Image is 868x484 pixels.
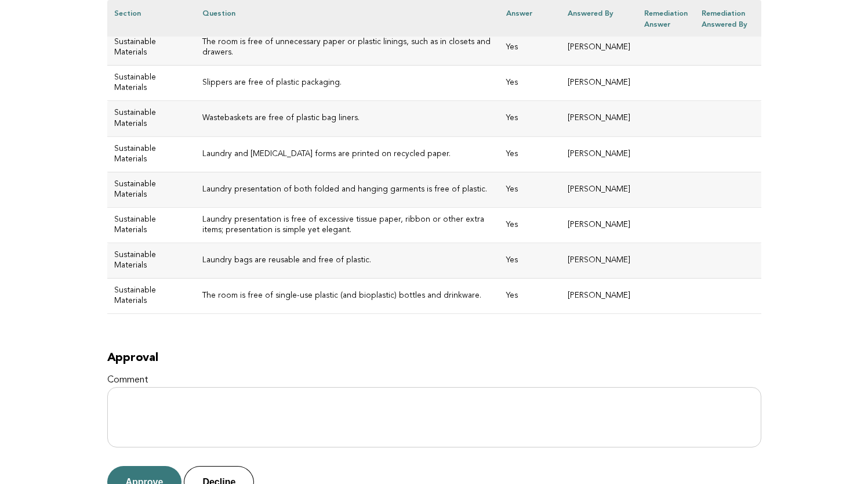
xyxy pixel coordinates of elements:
[202,255,492,266] h3: Laundry bags are reusable and free of plastic.
[107,136,196,172] td: Sustainable Materials
[107,101,196,136] td: Sustainable Materials
[107,243,196,279] td: Sustainable Materials
[107,374,761,387] label: Comment
[561,66,637,101] td: [PERSON_NAME]
[202,78,492,88] h3: Slippers are free of plastic packaging.
[202,215,492,236] h3: Laundry presentation is free of excessive tissue paper, ribbon or other extra items; presentation...
[499,207,561,243] td: Yes
[107,30,196,66] td: Sustainable Materials
[202,185,492,195] h3: Laundry presentation of both folded and hanging garments is free of plastic.
[561,30,637,66] td: [PERSON_NAME]
[107,172,196,207] td: Sustainable Materials
[107,279,196,314] td: Sustainable Materials
[499,172,561,207] td: Yes
[499,243,561,279] td: Yes
[561,207,637,243] td: [PERSON_NAME]
[499,30,561,66] td: Yes
[202,149,492,160] h3: Laundry and [MEDICAL_DATA] forms are printed on recycled paper.
[499,66,561,101] td: Yes
[561,279,637,314] td: [PERSON_NAME]
[202,37,492,58] h3: The room is free of unnecessary paper or plastic linings, such as in closets and drawers.
[107,351,761,365] h2: Approval
[499,101,561,136] td: Yes
[561,101,637,136] td: [PERSON_NAME]
[499,136,561,172] td: Yes
[107,66,196,101] td: Sustainable Materials
[202,291,492,301] h3: The room is free of single-use plastic (and bioplastic) bottles and drinkware.
[107,207,196,243] td: Sustainable Materials
[202,113,492,124] h3: Wastebaskets are free of plastic bag liners.
[561,172,637,207] td: [PERSON_NAME]
[499,279,561,314] td: Yes
[561,136,637,172] td: [PERSON_NAME]
[561,243,637,279] td: [PERSON_NAME]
